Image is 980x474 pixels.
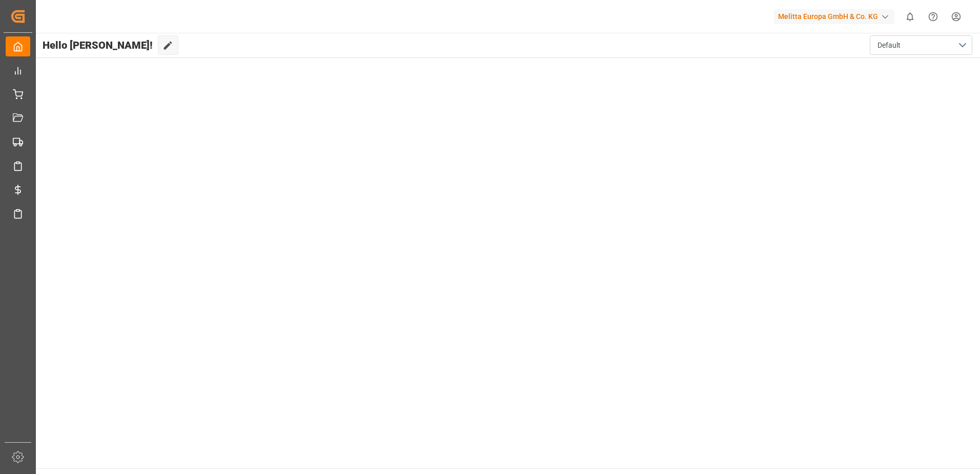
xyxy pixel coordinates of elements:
button: open menu [870,35,972,55]
button: show 0 new notifications [899,5,922,28]
span: Default [877,40,901,51]
button: Help Center [922,5,945,28]
span: Hello [PERSON_NAME]! [43,35,153,55]
button: Melitta Europa GmbH & Co. KG [774,7,899,26]
div: Melitta Europa GmbH & Co. KG [774,9,894,24]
